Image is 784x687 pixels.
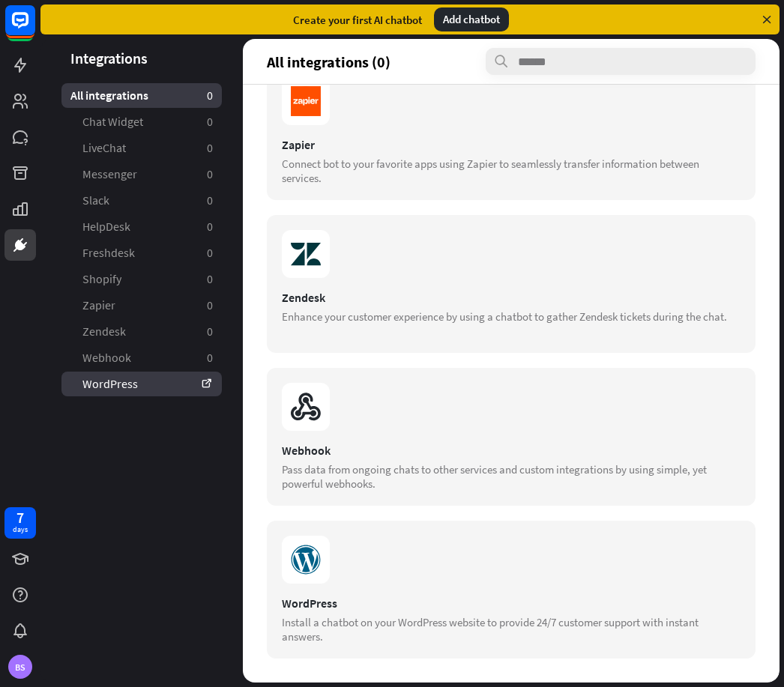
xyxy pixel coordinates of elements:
a: Webhook 0 [61,345,222,370]
a: Slack 0 [61,188,222,213]
div: Connect bot to your favorite apps using Zapier to seamlessly transfer information between services. [282,157,741,185]
div: Pass data from ongoing chats to other services and custom integrations by using simple, yet power... [282,462,741,491]
span: Freshdesk [82,245,135,261]
aside: 0 [207,140,213,156]
div: Create your first AI chatbot [293,13,422,27]
aside: 0 [207,219,213,234]
span: Shopify [82,271,121,287]
span: HelpDesk [82,219,130,234]
div: Add chatbot [434,7,509,31]
aside: 0 [207,324,213,339]
aside: 0 [207,193,213,208]
div: 7 [16,511,24,524]
div: Enhance your customer experience by using a chatbot to gather Zendesk tickets during the chat. [282,309,741,324]
a: LiveChat 0 [61,136,222,160]
aside: 0 [207,350,213,366]
aside: 0 [207,245,213,261]
button: Open LiveChat chat widget [12,6,57,51]
span: Zapier [82,297,115,313]
span: Zendesk [82,324,126,339]
a: WordPress [61,372,222,396]
aside: 0 [207,271,213,287]
span: Webhook [82,350,131,366]
aside: 0 [207,114,213,130]
span: Slack [82,193,109,208]
div: WordPress [282,596,741,611]
div: Install a chatbot on your WordPress website to provide 24/7 customer support with instant answers. [282,615,741,644]
div: Zendesk [282,290,741,305]
a: Zendesk 0 [61,319,222,344]
span: Messenger [82,166,137,182]
section: All integrations (0) [267,48,756,75]
div: Zapier [282,137,741,152]
span: Chat Widget [82,114,143,130]
a: Chat Widget 0 [61,109,222,134]
aside: 0 [207,88,213,103]
a: Shopify 0 [61,267,222,291]
a: Freshdesk 0 [61,240,222,265]
aside: 0 [207,297,213,313]
a: Messenger 0 [61,162,222,187]
a: Zapier 0 [61,293,222,318]
header: Integrations [40,48,243,68]
a: HelpDesk 0 [61,214,222,239]
span: LiveChat [82,140,126,156]
div: BS [8,655,32,679]
div: Webhook [282,443,741,458]
aside: 0 [207,166,213,182]
span: All integrations [70,88,148,103]
div: days [13,524,28,535]
a: 7 days [4,507,36,539]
